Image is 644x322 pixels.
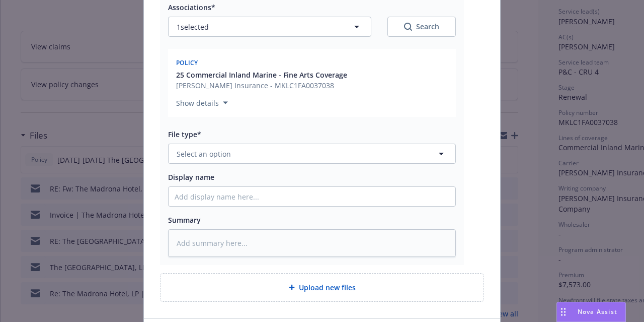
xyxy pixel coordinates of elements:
span: Upload new files [299,282,356,293]
span: Summary [168,215,201,225]
div: Upload new files [160,273,484,302]
button: Nova Assist [556,302,626,322]
input: Add display name here... [169,187,455,206]
span: Nova Assist [578,307,617,316]
span: Display name [168,172,214,182]
div: Drag to move [557,302,570,321]
button: Select an option [168,144,456,164]
span: Select an option [177,149,231,159]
